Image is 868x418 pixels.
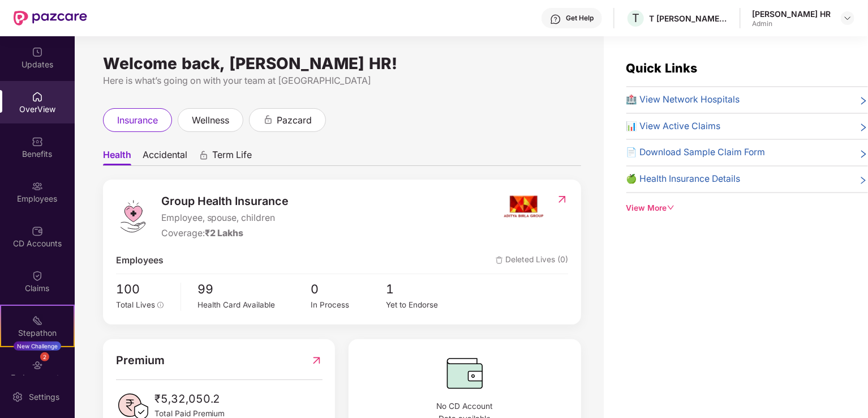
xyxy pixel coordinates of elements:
[154,390,225,408] span: ₹5,32,050.2
[386,280,462,299] span: 1
[32,46,43,58] img: svg+xml;base64,PHN2ZyBpZD0iVXBkYXRlZCIgeG1sbnM9Imh0dHA6Ly93d3cudzMub3JnLzIwMDAvc3ZnIiB3aWR0aD0iMj...
[496,254,568,268] span: Deleted Lives (0)
[859,95,868,107] span: right
[1,327,74,339] div: Stepathon
[502,193,545,221] img: insurerIcon
[626,120,721,134] span: 📊 View Active Claims
[311,299,386,311] div: In Process
[116,199,150,233] img: logo
[32,360,43,371] img: svg+xml;base64,PHN2ZyBpZD0iRW5kb3JzZW1lbnRzIiB4bWxucz0iaHR0cDovL3d3dy53My5vcmcvMjAwMC9zdmciIHdpZH...
[859,174,868,186] span: right
[32,136,43,147] img: svg+xml;base64,PHN2ZyBpZD0iQmVuZWZpdHMiIHhtbG5zPSJodHRwOi8vd3d3LnczLm9yZy8yMDAwL3N2ZyIgd2lkdGg9Ij...
[40,352,49,361] div: 2
[556,194,568,205] img: RedirectIcon
[157,302,164,309] span: info-circle
[859,122,868,134] span: right
[116,280,173,299] span: 100
[198,299,311,311] div: Health Card Available
[626,202,868,215] div: View More
[626,146,766,160] span: 📄 Download Sample Claim Form
[32,181,43,192] img: svg+xml;base64,PHN2ZyBpZD0iRW1wbG95ZWVzIiB4bWxucz0iaHR0cDovL3d3dy53My5vcmcvMjAwMC9zdmciIHdpZHRoPS...
[386,299,462,311] div: Yet to Endorse
[752,19,831,28] div: Admin
[212,149,252,165] span: Term Life
[199,150,209,160] div: animation
[550,14,561,25] img: svg+xml;base64,PHN2ZyBpZD0iSGVscC0zMngzMiIgeG1sbnM9Imh0dHA6Ly93d3cudzMub3JnLzIwMDAvc3ZnIiB3aWR0aD...
[116,254,164,268] span: Employees
[143,149,187,165] span: Accidental
[103,74,581,88] div: Here is what’s going on with your team at [GEOGRAPHIC_DATA]
[32,91,43,103] img: svg+xml;base64,PHN2ZyBpZD0iSG9tZSIgeG1sbnM9Imh0dHA6Ly93d3cudzMub3JnLzIwMDAvc3ZnIiB3aWR0aD0iMjAiIG...
[161,227,289,241] div: Coverage:
[32,225,43,237] img: svg+xml;base64,PHN2ZyBpZD0iQ0RfQWNjb3VudHMiIGRhdGEtbmFtZT0iQ0QgQWNjb3VudHMiIHhtbG5zPSJodHRwOi8vd3...
[752,8,831,19] div: [PERSON_NAME] HR
[116,352,165,369] span: Premium
[14,11,87,25] img: New Pazcare Logo
[843,14,852,23] img: svg+xml;base64,PHN2ZyBpZD0iRHJvcGRvd24tMzJ4MzIiIHhtbG5zPSJodHRwOi8vd3d3LnczLm9yZy8yMDAwL3N2ZyIgd2...
[263,114,273,125] div: animation
[205,228,244,238] span: ₹2 Lakhs
[14,342,61,351] div: New Challenge
[626,93,740,107] span: 🏥 View Network Hospitals
[198,280,311,299] span: 99
[632,11,639,25] span: T
[25,391,63,403] div: Settings
[103,59,581,68] div: Welcome back, [PERSON_NAME] HR!
[32,270,43,281] img: svg+xml;base64,PHN2ZyBpZD0iQ2xhaW0iIHhtbG5zPSJodHRwOi8vd3d3LnczLm9yZy8yMDAwL3N2ZyIgd2lkdGg9IjIwIi...
[12,391,23,403] img: svg+xml;base64,PHN2ZyBpZD0iU2V0dGluZy0yMHgyMCIgeG1sbnM9Imh0dHA6Ly93d3cudzMub3JnLzIwMDAvc3ZnIiB3aW...
[626,61,698,75] span: Quick Links
[626,172,741,186] span: 🍏 Health Insurance Details
[277,113,312,127] span: pazcard
[116,300,155,309] span: Total Lives
[496,257,503,264] img: deleteIcon
[566,14,594,23] div: Get Help
[161,193,289,210] span: Group Health Insurance
[161,211,289,225] span: Employee, spouse, children
[32,315,43,326] img: svg+xml;base64,PHN2ZyB4bWxucz0iaHR0cDovL3d3dy53My5vcmcvMjAwMC9zdmciIHdpZHRoPSIyMSIgaGVpZ2h0PSIyMC...
[859,148,868,160] span: right
[192,113,229,127] span: wellness
[311,280,386,299] span: 0
[362,352,568,395] img: CDBalanceIcon
[311,352,323,369] img: RedirectIcon
[117,113,158,127] span: insurance
[103,149,131,165] span: Health
[649,13,728,24] div: T [PERSON_NAME] & [PERSON_NAME]
[667,204,675,212] span: down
